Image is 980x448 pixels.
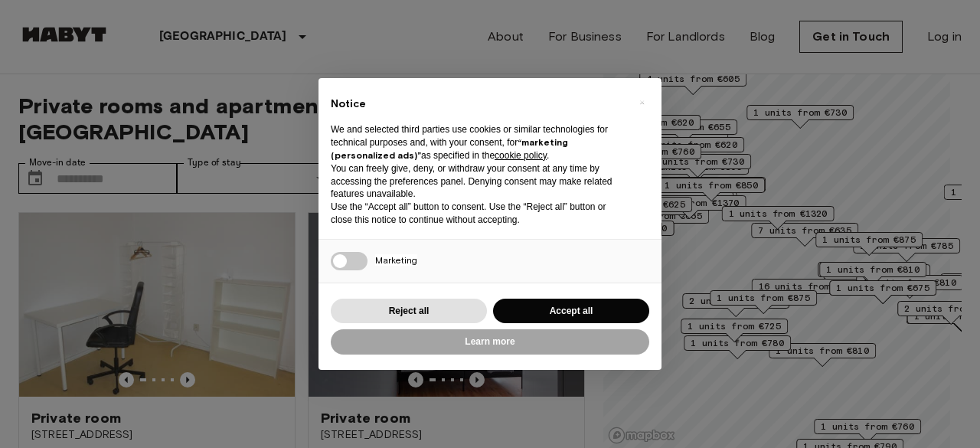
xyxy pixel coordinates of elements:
[493,299,649,324] button: Accept all
[629,90,654,115] button: Close this notice
[331,201,625,227] p: Use the “Accept all” button to consent. Use the “Reject all” button or close this notice to conti...
[331,123,625,162] p: We and selected third parties use cookies or similar technologies for technical purposes and, wit...
[331,96,625,112] h2: Notice
[331,299,487,324] button: Reject all
[331,162,625,201] p: You can freely give, deny, or withdraw your consent at any time by accessing the preferences pane...
[375,254,417,266] span: Marketing
[495,150,547,161] a: cookie policy
[331,136,568,161] strong: “marketing (personalized ads)”
[331,329,649,355] button: Learn more
[639,93,645,112] span: ×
